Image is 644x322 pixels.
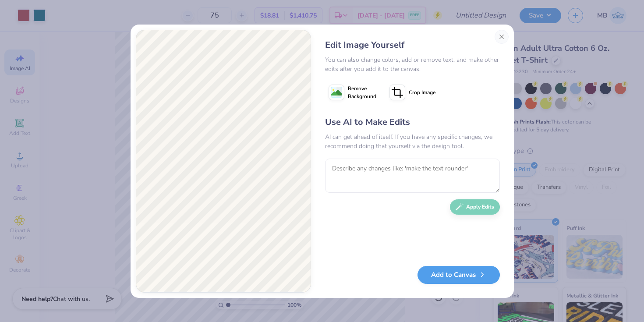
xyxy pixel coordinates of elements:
[325,55,500,74] div: You can also change colors, add or remove text, and make other edits after you add it to the canvas.
[325,81,380,103] button: Remove Background
[386,81,441,103] button: Crop Image
[495,30,509,44] button: Close
[409,88,435,96] span: Crop Image
[325,39,500,52] div: Edit Image Yourself
[418,266,500,284] button: Add to Canvas
[325,116,500,129] div: Use AI to Make Edits
[348,85,376,100] span: Remove Background
[325,132,500,151] div: AI can get ahead of itself. If you have any specific changes, we recommend doing that yourself vi...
